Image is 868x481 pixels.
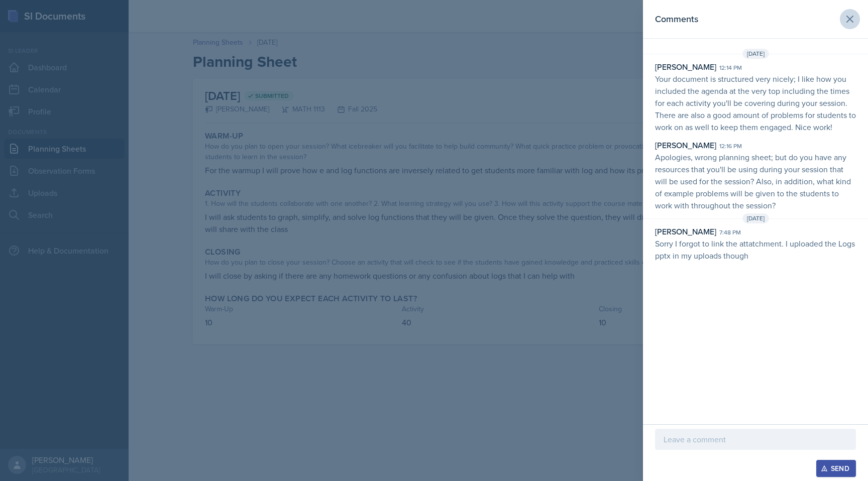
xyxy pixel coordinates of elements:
p: Your document is structured very nicely; I like how you included the agenda at the very top inclu... [655,73,856,133]
div: [PERSON_NAME] [655,139,716,151]
button: Send [816,460,856,477]
h2: Comments [655,12,698,26]
div: [PERSON_NAME] [655,225,716,237]
span: [DATE] [742,213,769,223]
p: Apologies, wrong planning sheet; but do you have any resources that you'll be using during your s... [655,151,856,211]
p: Sorry I forgot to link the attatchment. I uploaded the Logs pptx in my uploads though [655,237,856,262]
span: [DATE] [742,49,769,59]
div: Send [823,464,849,472]
div: 7:48 pm [719,228,741,237]
div: [PERSON_NAME] [655,61,716,73]
div: 12:16 pm [719,142,742,151]
div: 12:14 pm [719,63,742,72]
